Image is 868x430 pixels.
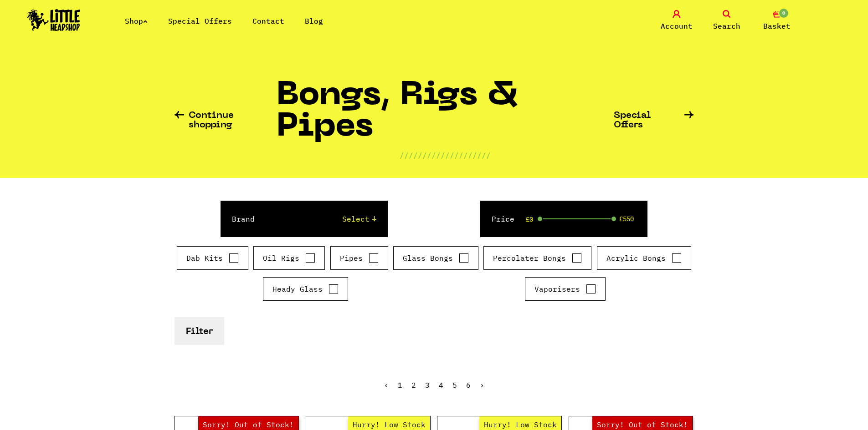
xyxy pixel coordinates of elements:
span: Basket [763,20,791,31]
span: £550 [619,215,634,223]
span: 0 [778,8,789,19]
p: //////////////////// [400,150,491,161]
a: Next » [480,380,484,390]
label: Dab Kits [186,253,239,263]
span: Account [661,20,693,31]
button: Filter [175,317,224,345]
a: 3 [425,380,430,390]
a: 4 [439,380,443,390]
span: Search [713,20,740,31]
label: Price [492,213,514,224]
a: Continue shopping [175,111,277,130]
span: £0 [526,216,533,223]
label: Vaporisers [534,283,596,294]
span: 1 [398,380,402,390]
label: Percolater Bongs [493,253,582,263]
label: Glass Bongs [403,253,469,263]
img: Little Head Shop Logo [27,9,80,31]
a: 6 [466,380,471,390]
a: Contact [252,16,284,25]
a: Special Offers [614,111,694,130]
a: 5 [452,380,457,390]
span: ‹ [384,380,389,390]
a: Search [704,10,750,31]
h1: Bongs, Rigs & Pipes [277,81,614,150]
label: Pipes [340,253,379,263]
a: 2 [411,380,416,390]
li: « Previous [384,381,389,389]
a: Blog [305,16,323,25]
a: Shop [125,16,148,25]
label: Acrylic Bongs [606,253,682,263]
a: Special Offers [168,16,232,25]
label: Oil Rigs [263,253,315,263]
label: Heady Glass [272,283,339,294]
a: 0 Basket [754,10,800,31]
label: Brand [232,213,255,224]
